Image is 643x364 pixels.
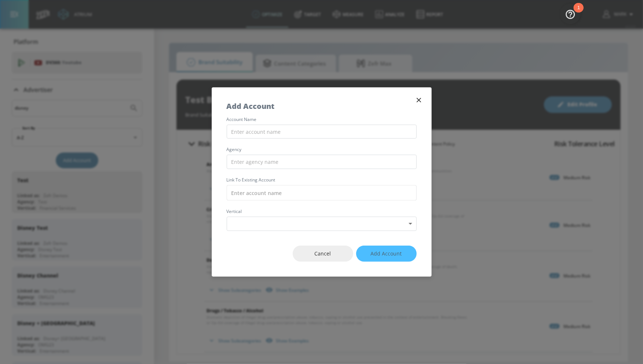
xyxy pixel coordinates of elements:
[227,209,417,214] label: vertical
[307,249,339,258] span: Cancel
[293,246,353,262] button: Cancel
[227,155,417,169] input: Enter agency name
[227,178,417,182] label: Link to Existing Account
[227,185,417,201] input: Enter account name
[577,8,580,17] div: 1
[227,217,417,231] div: ​
[227,147,417,152] label: agency
[227,125,417,139] input: Enter account name
[227,117,417,122] label: account name
[227,102,275,110] h5: Add Account
[560,4,581,24] button: Open Resource Center, 1 new notification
